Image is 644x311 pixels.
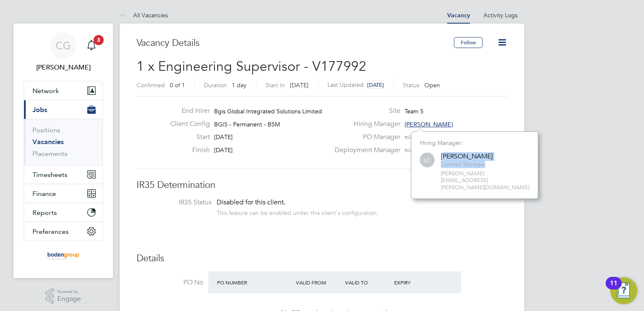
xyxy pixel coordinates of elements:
span: Timesheets [32,171,67,179]
span: Connor Gwilliam [24,62,103,72]
div: Expiry [392,275,441,290]
a: Go to home page [24,249,103,263]
div: Hiring Manager: [420,139,529,147]
h3: IR35 Determination [137,179,507,191]
div: PO Number [215,275,294,290]
span: Open [424,81,440,89]
a: Positions [32,126,60,134]
a: Placements [32,150,67,158]
span: 1 day [232,81,247,89]
span: CG [56,40,71,51]
span: Finance [32,190,56,198]
label: Site [330,107,400,115]
span: BGIS - Permanent - BSM [214,121,280,128]
label: Client Config [164,120,210,129]
span: Contract Manager [441,161,493,168]
a: 3 [83,32,100,59]
button: Jobs [24,100,102,119]
span: 1 x Engineering Supervisor - V177992 [137,58,366,75]
a: CG[PERSON_NAME] [24,32,103,72]
a: Vacancies [32,138,64,146]
span: Preferences [32,228,69,236]
label: PO Manager [330,133,400,142]
span: [DATE] [290,81,309,89]
span: Engage [57,295,81,303]
span: Bgis Global Integrated Solutions Limited [214,107,322,115]
label: Start [164,133,210,142]
label: Last Updated [327,81,364,88]
button: Timesheets [24,165,102,184]
div: Jobs [24,119,102,165]
h3: Vacancy Details [137,37,454,49]
span: n/a [405,146,413,154]
a: Activity Logs [483,11,518,19]
label: IR35 Status [145,198,212,207]
span: [DATE] [367,81,384,88]
span: Reports [32,209,57,217]
span: [PERSON_NAME][EMAIL_ADDRESS][PERSON_NAME][DOMAIN_NAME] [441,170,529,192]
div: Valid From [294,275,343,290]
div: Valid To [343,275,392,290]
label: Hiring Manager [330,120,400,129]
span: 0 of 1 [170,81,185,89]
span: n/a [405,133,413,141]
button: Network [24,81,102,100]
span: Powered by [57,288,81,295]
img: boden-group-logo-retina.png [45,249,82,263]
a: All Vacancies [120,11,168,19]
button: Reports [24,203,102,222]
div: 11 [610,283,617,294]
button: Preferences [24,222,102,241]
h3: Details [137,252,507,265]
label: Start In [266,81,285,89]
label: Finish [164,146,210,155]
span: LC [420,153,435,168]
span: [PERSON_NAME] [405,121,453,128]
nav: Main navigation [13,24,113,278]
div: This feature can be enabled under this client's configuration. [217,207,378,217]
span: 3 [94,35,104,45]
a: Vacancy [447,12,470,19]
span: [DATE] [214,146,233,154]
label: End Hirer [164,107,210,115]
label: Duration [204,81,227,89]
label: Deployment Manager [330,146,400,155]
label: PO No [137,278,203,287]
a: Powered byEngage [46,288,81,304]
span: Disabled for this client. [217,198,285,206]
button: Follow [454,37,483,48]
span: [DATE] [214,133,233,141]
span: Network [32,87,59,95]
button: Open Resource Center, 11 new notifications [610,277,637,304]
span: Team 5 [405,107,424,115]
span: Jobs [32,106,47,114]
label: Status [403,81,419,89]
div: [PERSON_NAME] [441,152,493,161]
button: Finance [24,184,102,203]
label: Confirmed [137,81,165,89]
